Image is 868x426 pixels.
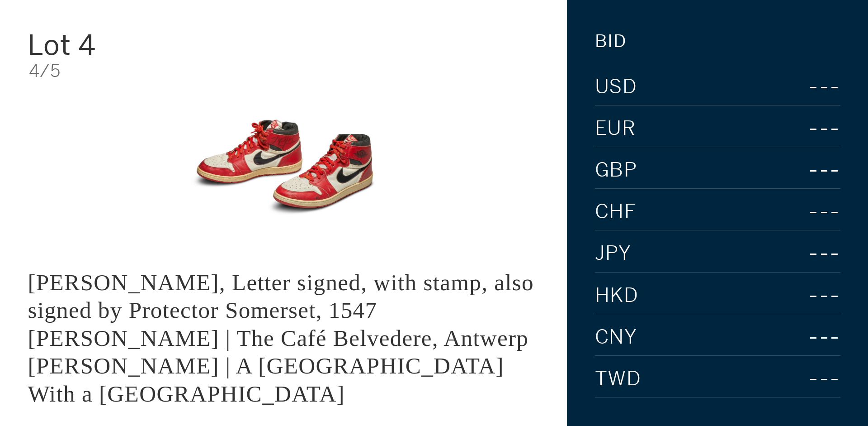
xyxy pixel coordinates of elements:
div: --- [784,156,840,184]
div: --- [772,323,840,351]
div: 4/5 [29,62,539,80]
span: JPY [595,244,632,263]
div: --- [759,365,840,392]
div: --- [751,239,840,267]
span: HKD [595,286,639,306]
span: CHF [595,202,637,222]
div: --- [753,73,840,101]
span: GBP [595,160,637,180]
div: Bid [595,33,627,50]
span: USD [595,77,637,97]
div: --- [771,282,840,309]
div: Lot 4 [28,31,198,59]
span: CNY [595,327,637,347]
div: --- [789,115,840,142]
div: [PERSON_NAME], Letter signed, with stamp, also signed by Protector Somerset, 1547 [PERSON_NAME] |... [28,269,534,407]
img: King Edward VI, Letter signed, with stamp, also signed by Protector Somerset, 1547 LOUIS VAN ENGE... [174,94,393,240]
span: EUR [595,119,636,139]
span: TWD [595,369,642,389]
div: --- [788,198,840,225]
